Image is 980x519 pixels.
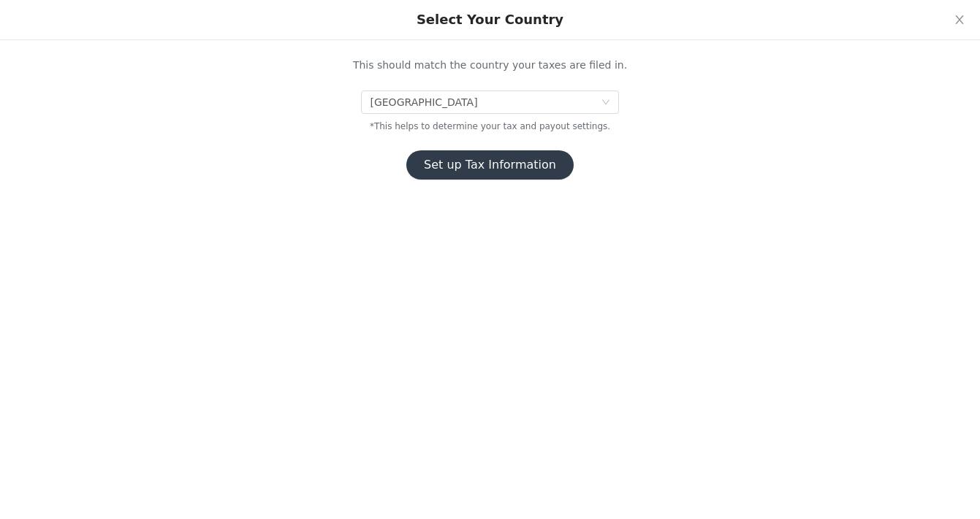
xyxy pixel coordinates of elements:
[417,12,563,28] div: Select Your Country
[406,150,574,180] button: Set up Tax Information
[253,58,728,73] p: This should match the country your taxes are filed in.
[601,98,610,108] i: icon: down
[253,120,728,133] p: *This helps to determine your tax and payout settings.
[370,91,477,113] div: United States
[954,14,965,26] i: icon: close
